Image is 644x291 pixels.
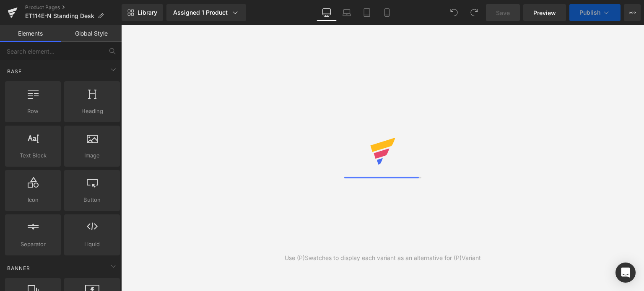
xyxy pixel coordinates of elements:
div: Use (P)Swatches to display each variant as an alternative for (P)Variant [285,253,481,263]
a: Tablet [357,4,377,21]
button: More [624,4,641,21]
button: Redo [466,4,483,21]
span: Banner [6,264,31,272]
a: Product Pages [25,4,122,11]
span: Row [8,107,58,116]
button: Publish [569,4,621,21]
a: Desktop [317,4,337,21]
span: Text Block [8,151,58,160]
a: Global Style [61,25,122,42]
a: Preview [523,4,566,21]
a: Mobile [377,4,397,21]
a: New Library [122,4,163,21]
span: Library [138,9,157,16]
span: Base [6,67,23,75]
span: Image [67,151,117,160]
span: Separator [8,240,58,249]
span: Button [67,196,117,204]
a: Laptop [337,4,357,21]
div: Assigned 1 Product [173,8,239,17]
span: Publish [579,9,600,16]
span: Icon [8,196,58,204]
div: Open Intercom Messenger [615,263,636,283]
span: Heading [67,107,117,116]
span: ET114E-N Standing Desk [25,13,94,19]
span: Preview [533,8,556,17]
span: Liquid [67,240,117,249]
button: Undo [446,4,462,21]
span: Save [496,8,510,17]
